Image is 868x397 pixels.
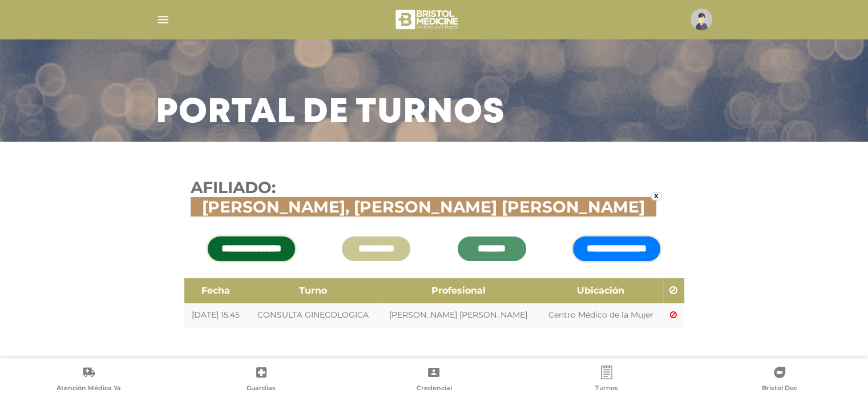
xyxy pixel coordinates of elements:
[762,384,797,394] span: Bristol Doc
[378,303,539,327] td: [PERSON_NAME] [PERSON_NAME]
[691,9,712,30] img: profile-placeholder.svg
[184,278,248,303] th: Fecha
[156,98,505,128] h3: Portal de turnos
[56,384,121,394] span: Atención Médica Ya
[651,192,662,200] a: x
[184,303,248,327] td: [DATE] 15:45
[175,366,348,395] a: Guardias
[670,310,677,320] a: Cancelar turno
[539,278,663,303] th: Ubicación
[191,178,678,216] h3: Afiliado:
[693,366,866,395] a: Bristol Doc
[378,278,539,303] th: Profesional
[196,197,651,216] span: [PERSON_NAME], [PERSON_NAME] [PERSON_NAME]
[248,278,378,303] th: Turno
[416,384,451,394] span: Credencial
[247,384,276,394] span: Guardias
[248,303,378,327] td: CONSULTA GINECOLOGICA
[348,366,520,395] a: Credencial
[595,384,618,394] span: Turnos
[394,6,462,33] img: bristol-medicine-blanco.png
[2,366,175,395] a: Atención Médica Ya
[156,13,170,27] img: Cober_menu-lines-white.svg
[520,366,693,395] a: Turnos
[539,303,663,327] td: Centro Médico de la Mujer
